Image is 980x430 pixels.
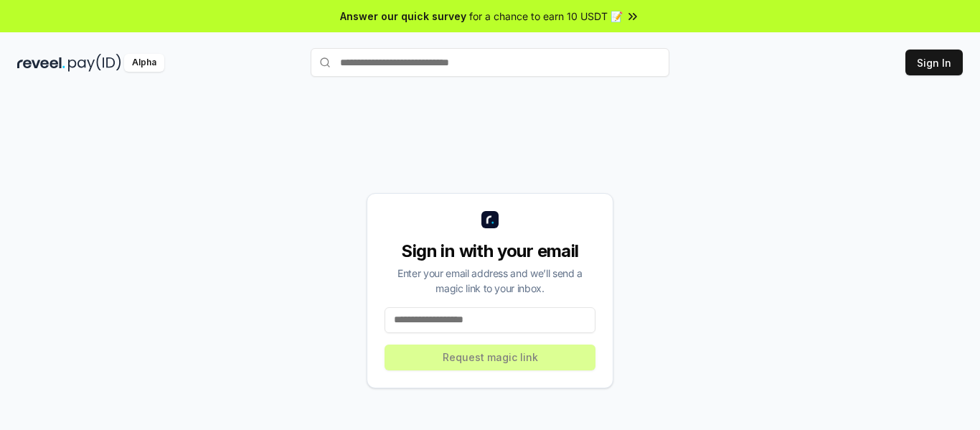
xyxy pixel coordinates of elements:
button: Sign In [905,50,963,75]
div: Alpha [124,54,164,72]
div: Sign in with your email [385,240,595,263]
img: pay_id [68,54,121,72]
span: for a chance to earn 10 USDT 📝 [469,9,623,24]
img: reveel_dark [17,54,65,72]
img: logo_small [481,211,499,228]
div: Enter your email address and we’ll send a magic link to your inbox. [385,266,595,296]
span: Answer our quick survey [340,9,466,24]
